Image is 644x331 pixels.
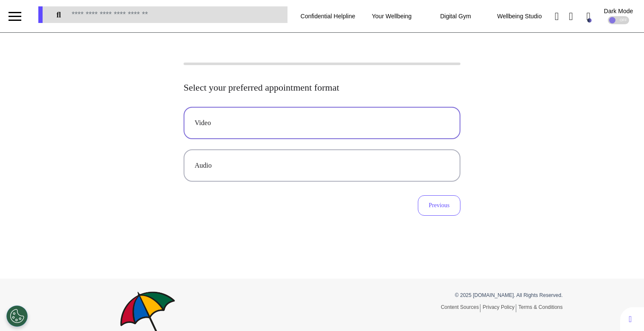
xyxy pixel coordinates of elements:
div: Digital Gym [424,4,488,28]
a: Privacy Policy [483,304,516,312]
div: Dark Mode [604,8,633,14]
div: Confidential Helpline [296,4,360,28]
div: Audio [195,160,449,171]
div: OFF [608,16,629,24]
div: Video [195,118,449,128]
a: Terms & Conditions [518,304,563,310]
a: Content Sources [441,304,480,312]
button: Open Preferences [6,305,28,327]
h2: Select your preferred appointment format [184,82,460,93]
button: Previous [418,195,460,216]
div: Your Wellbeing [360,4,424,28]
button: Video [184,107,460,139]
button: Audio [184,149,460,182]
p: © 2025 [DOMAIN_NAME]. All Rights Reserved. [328,291,563,299]
div: Wellbeing Studio [488,4,552,28]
